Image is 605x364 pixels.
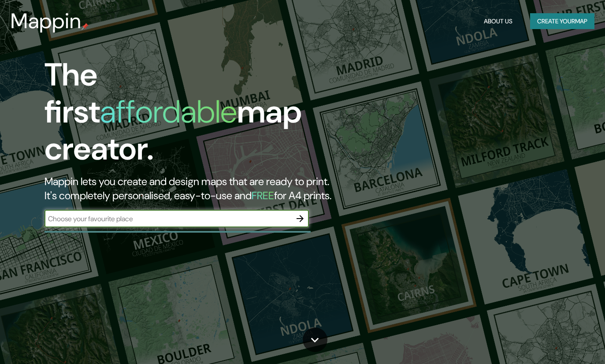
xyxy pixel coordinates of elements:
h1: The first map creator. [45,56,347,175]
button: About Us [480,13,516,30]
button: Create yourmap [530,13,594,30]
h5: FREE [252,189,274,202]
input: Choose your favourite place [45,214,291,224]
h3: Mappin [11,9,82,33]
h1: affordable [100,91,237,132]
h2: Mappin lets you create and design maps that are ready to print. It's completely personalised, eas... [45,175,347,203]
img: mappin-pin [82,23,89,30]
